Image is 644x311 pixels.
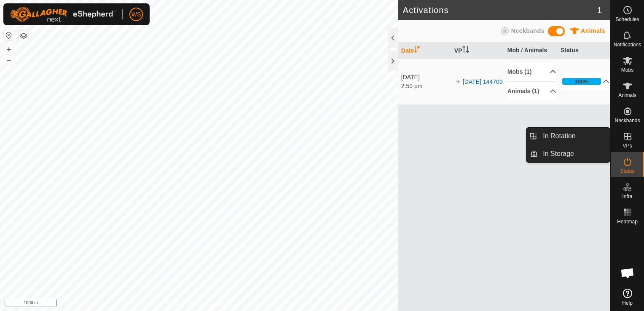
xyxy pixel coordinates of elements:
span: Status [620,169,634,174]
p-sorticon: Activate to sort [462,47,469,54]
div: 100% [562,78,601,85]
span: Neckbands [614,118,640,123]
h2: Activations [403,5,597,15]
span: Help [622,300,633,306]
th: VP [451,43,504,59]
p-accordion-header: 100% [561,73,610,90]
a: In Rotation [538,128,610,145]
div: [DATE] [401,73,450,82]
img: arrow [454,78,461,85]
button: + [4,44,14,54]
span: Notifications [614,42,641,47]
p-accordion-header: Mobs (1) [507,62,556,81]
span: WS [131,10,141,19]
button: – [4,55,14,65]
a: In Storage [538,145,610,162]
a: Contact Us [207,300,232,308]
span: In Storage [543,149,574,159]
span: Heatmap [617,219,638,224]
span: Mobs [621,67,633,72]
span: Animals [618,93,636,98]
p-accordion-header: Animals (1) [507,82,556,101]
span: In Rotation [543,131,575,141]
span: Schedules [615,17,639,22]
th: Status [557,43,610,59]
button: Reset Map [4,30,14,40]
li: In Storage [526,145,610,162]
div: Open chat [615,260,640,286]
span: Infra [622,194,632,199]
a: Privacy Policy [166,300,197,308]
span: Neckbands [511,27,545,34]
p-sorticon: Activate to sort [414,47,421,54]
th: Mob / Animals [504,43,557,59]
div: 100% [575,78,589,86]
li: In Rotation [526,128,610,145]
img: Gallagher Logo [10,7,115,22]
div: 2:50 pm [401,82,450,91]
a: Help [611,285,644,309]
a: [DATE] 144709 [463,78,503,85]
button: Map Layers [19,31,29,41]
span: Animals [581,27,605,34]
th: Date [398,43,451,59]
span: VPs [623,143,632,148]
span: 1 [597,4,602,16]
